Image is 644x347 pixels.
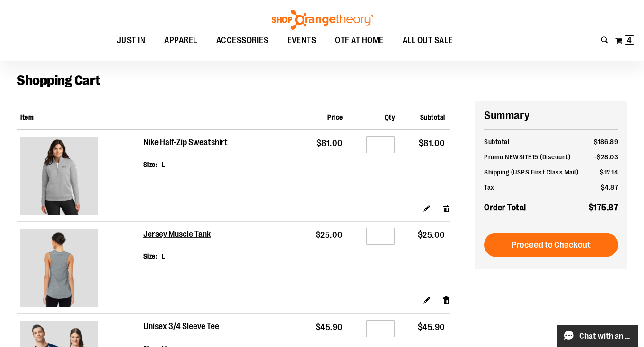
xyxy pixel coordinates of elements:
[419,139,445,148] span: $81.00
[594,138,618,146] span: $186.89
[589,203,618,212] span: $175.87
[143,160,158,169] dt: Size
[17,72,100,88] span: Shopping Cart
[484,168,509,176] span: Shipping
[317,139,343,148] span: $81.00
[403,30,453,51] span: ALL OUT SALE
[164,30,197,51] span: APPAREL
[627,35,632,45] span: 4
[484,153,538,161] span: Promo NEWSITE15
[327,113,343,121] span: Price
[484,180,585,195] th: Tax
[484,107,618,123] h2: Summary
[512,240,591,250] span: Proceed to Checkout
[316,230,343,240] span: $25.00
[287,30,316,51] span: EVENTS
[143,138,229,148] a: Nike Half-Zip Sweatshirt
[484,233,618,257] button: Proceed to Checkout
[216,30,269,51] span: ACCESSORIES
[143,229,211,240] a: Jersey Muscle Tank
[117,30,146,51] span: JUST IN
[484,134,585,149] th: Subtotal
[20,137,140,217] a: Nike Half-Zip Sweatshirt
[442,295,450,305] a: Remove item
[540,153,570,161] span: (Discount)
[162,252,166,261] dd: L
[20,229,98,307] img: Jersey Muscle Tank
[594,153,618,161] span: -$28.03
[143,252,158,261] dt: Size
[20,113,34,121] span: Item
[418,230,445,240] span: $25.00
[162,160,166,169] dd: L
[143,321,220,332] a: Unisex 3/4 Sleeve Tee
[557,325,639,347] button: Chat with an Expert
[20,229,140,309] a: Jersey Muscle Tank
[600,168,618,176] span: $12.14
[601,183,618,191] span: $4.87
[442,203,450,213] a: Remove item
[579,332,633,341] span: Chat with an Expert
[316,322,343,332] span: $45.90
[270,10,374,30] img: Shop Orangetheory
[418,322,445,332] span: $45.90
[484,200,526,214] strong: Order Total
[20,137,98,215] img: Nike Half-Zip Sweatshirt
[511,168,579,176] span: (USPS First Class Mail)
[420,113,445,121] span: Subtotal
[335,30,384,51] span: OTF AT HOME
[385,113,395,121] span: Qty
